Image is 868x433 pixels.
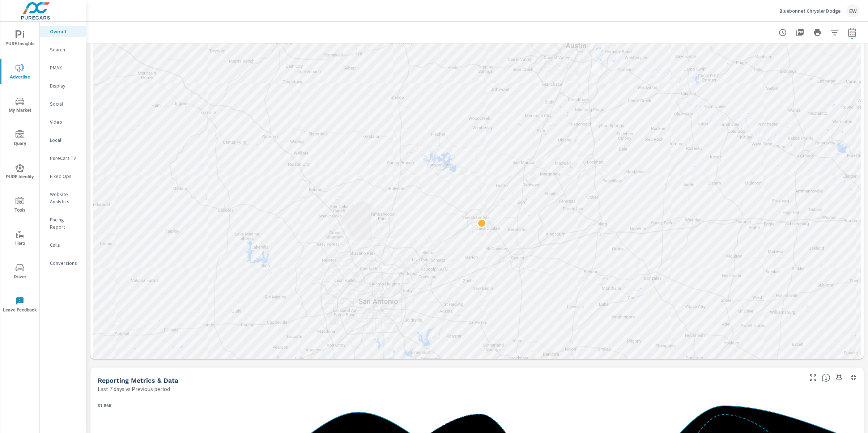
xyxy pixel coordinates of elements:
[40,62,86,73] div: PMAX
[833,372,845,383] span: Save this to your personalized report
[50,82,80,89] p: Display
[0,22,39,321] div: nav menu
[40,44,86,55] div: Search
[827,25,842,40] button: Apply Filters
[779,8,841,14] p: Bluebonnet Chrysler Dodge
[50,216,80,230] p: Pacing Report
[40,80,86,91] div: Display
[3,30,37,48] span: PURE Insights
[810,25,825,40] button: Print Report
[40,239,86,250] div: Calls
[3,230,37,248] span: Tier2
[845,25,859,40] button: Select Date Range
[50,154,80,162] p: PureCars TV
[3,97,37,115] span: My Market
[50,191,80,205] p: Website Analytics
[98,377,178,384] h5: Reporting Metrics & Data
[3,64,37,81] span: Advertise
[50,64,80,71] p: PMAX
[50,100,80,107] p: Social
[50,118,80,126] p: Video
[40,135,86,145] div: Local
[3,197,37,215] span: Tools
[846,4,859,17] div: EW
[40,98,86,109] div: Social
[40,26,86,37] div: Overall
[50,259,80,267] p: Conversions
[50,28,80,35] p: Overall
[50,46,80,53] p: Search
[848,372,859,383] button: Minimize Widget
[50,241,80,249] p: Calls
[40,214,86,232] div: Pacing Report
[40,153,86,164] div: PureCars TV
[40,258,86,268] div: Conversions
[50,173,80,180] p: Fixed Ops
[98,385,170,393] p: Last 7 days vs Previous period
[822,373,830,382] span: Understand performance data overtime and see how metrics compare to each other.
[807,372,819,383] button: Make Fullscreen
[793,25,807,40] button: "Export Report to PDF"
[3,297,37,314] span: Leave Feedback
[40,116,86,127] div: Video
[3,263,37,281] span: Driver
[40,171,86,182] div: Fixed Ops
[50,136,80,144] p: Local
[98,403,112,408] text: $1.86K
[3,164,37,181] span: PURE Identity
[3,130,37,148] span: Query
[40,189,86,207] div: Website Analytics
